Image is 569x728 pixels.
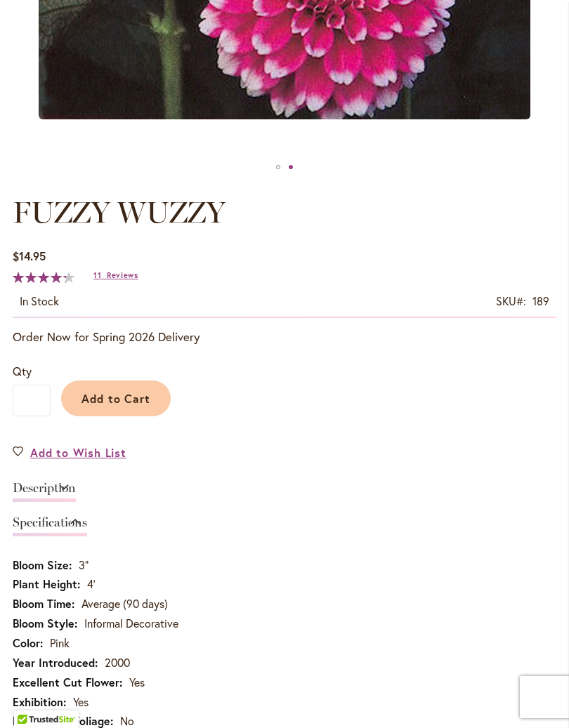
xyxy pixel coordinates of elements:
[13,557,556,577] td: 3"
[81,391,151,406] span: Add to Cart
[284,157,297,178] div: FUZZY WUZZY
[13,329,556,345] p: Order Now for Spring 2026 Delivery
[13,616,556,635] td: Informal Decorative
[532,293,549,310] div: 189
[20,293,59,310] div: Availability
[13,576,556,596] td: 4'
[13,655,556,675] td: 2000
[11,678,50,717] iframe: Launch Accessibility Center
[13,272,74,283] div: 86%
[13,516,87,536] a: Specifications
[93,270,101,280] span: 11
[13,482,76,502] a: Description
[13,444,126,461] a: Add to Wish List
[13,364,32,378] span: Qty
[13,249,46,263] span: $14.95
[107,270,138,280] span: Reviews
[13,194,225,230] span: FUZZY WUZZY
[20,293,59,308] span: In stock
[61,380,171,416] button: Add to Cart
[13,675,556,694] td: Yes
[30,444,126,461] span: Add to Wish List
[93,270,138,280] a: 11 Reviews
[13,635,556,655] td: Pink
[13,596,556,616] td: Average (90 days)
[272,157,284,178] div: FUZZY WUZZY
[496,293,526,308] strong: SKU
[13,694,556,714] td: Yes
